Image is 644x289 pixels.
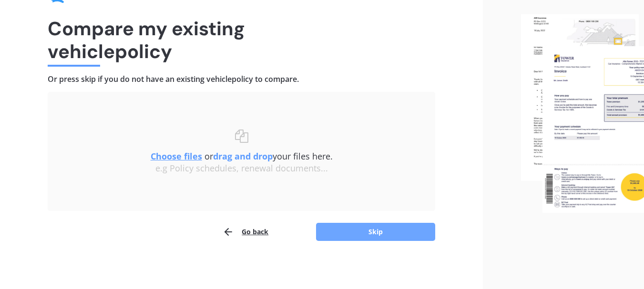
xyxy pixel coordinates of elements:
h1: Compare my existing vehicle policy [48,17,435,63]
button: Go back [223,222,268,241]
u: Choose files [151,150,202,162]
span: or your files here. [151,150,333,162]
h4: Or press skip if you do not have an existing vehicle policy to compare. [48,74,435,84]
div: e.g Policy schedules, renewal documents... [67,163,416,174]
img: files.webp [521,14,644,212]
b: drag and drop [213,150,273,162]
button: Skip [316,223,435,241]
